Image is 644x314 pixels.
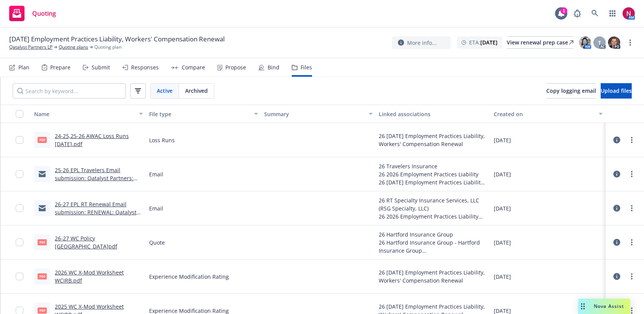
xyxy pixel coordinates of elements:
[605,6,620,21] a: Switch app
[131,64,159,71] div: Responses
[469,38,498,46] span: ETA :
[94,44,122,51] span: Quoting plan
[149,273,229,281] span: Experience Modification Rating
[627,204,636,213] a: more
[623,7,635,20] img: photo
[379,110,488,118] div: Linked associations
[31,105,146,123] button: Name
[149,238,165,247] span: Quote
[494,238,511,247] span: [DATE]
[55,166,133,190] a: 25-26 EPL Travelers Email submission: Qatalyst Partners: 25-26 EPL Quote
[598,39,601,47] span: T
[578,299,630,314] button: Nova Assist
[560,7,567,14] div: 1
[546,87,596,94] span: Copy logging email
[18,64,30,71] div: Plan
[546,83,596,99] button: Copy logging email
[627,272,636,281] a: more
[392,36,451,49] button: More info...
[407,39,437,47] span: More info...
[268,64,279,71] div: Bind
[149,170,163,178] span: Email
[149,204,163,212] span: Email
[578,299,588,314] div: Drag to move
[264,110,365,118] div: Summary
[16,238,23,246] input: Toggle Row Selected
[627,238,636,247] a: more
[379,132,488,148] div: 26 [DATE] Employment Practices Liability, Workers' Compensation Renewal
[16,273,23,280] input: Toggle Row Selected
[149,110,250,118] div: File type
[379,178,488,186] div: 26 [DATE] Employment Practices Liability, Workers' Compensation Renewal
[38,239,47,245] span: pdf
[494,136,511,144] span: [DATE]
[480,39,498,46] strong: [DATE]
[261,105,376,123] button: Summary
[16,136,23,144] input: Toggle Row Selected
[16,110,23,118] input: Select all
[594,303,624,309] span: Nova Assist
[157,87,172,95] span: Active
[38,137,47,143] span: pdf
[376,105,491,123] button: Linked associations
[379,162,488,170] div: 26 Travelers Insurance
[146,105,261,123] button: File type
[185,87,208,95] span: Archived
[182,64,205,71] div: Compare
[38,273,47,279] span: pdf
[55,269,124,284] a: 2026 WC X-Mod Worksheet WCIRB.pdf
[55,201,136,232] a: 26-27 EPL RT Renewal Email submission: RENEWAL: Qatalyst Partners LP - EPL; Eff: [DATE] (AWAC)
[627,169,636,179] a: more
[55,132,129,148] a: 24-25,25-26 AWAC Loss Runs [DATE].pdf
[9,35,225,44] span: [DATE] Employment Practices Liability, Workers' Compensation Renewal
[92,64,110,71] div: Submit
[626,38,635,47] a: more
[59,44,88,51] a: Quoting plans
[225,64,246,71] div: Propose
[627,135,636,145] a: more
[379,230,488,238] div: 26 Hartford Insurance Group
[601,83,632,99] button: Upload files
[507,36,573,49] a: View renewal prep case
[494,204,511,212] span: [DATE]
[608,36,620,49] img: photo
[379,268,488,284] div: 26 [DATE] Employment Practices Liability, Workers' Compensation Renewal
[494,110,594,118] div: Created on
[379,196,488,212] div: 26 RT Specialty Insurance Services, LLC (RSG Specialty, LLC)
[50,64,71,71] div: Prepare
[32,10,56,16] span: Quoting
[38,307,47,313] span: pdf
[34,110,135,118] div: Name
[9,44,53,51] a: Qatalyst Partners LP
[301,64,312,71] div: Files
[494,170,511,178] span: [DATE]
[379,170,488,178] div: 26 2026 Employment Practices Liability
[16,204,23,212] input: Toggle Row Selected
[579,36,591,49] img: photo
[379,212,488,220] div: 26 2026 Employment Practices Liability
[6,3,59,24] a: Quoting
[379,238,488,255] div: 26 Hartford Insurance Group - Hartford Insurance Group
[601,87,632,94] span: Upload files
[13,83,126,99] input: Search by keyword...
[149,136,175,144] span: Loss Runs
[55,235,117,250] a: 26-27 WC Policy [GEOGRAPHIC_DATA]pdf
[494,273,511,281] span: [DATE]
[570,6,585,21] a: Report a Bug
[16,170,23,178] input: Toggle Row Selected
[587,6,603,21] a: Search
[507,37,573,48] div: View renewal prep case
[491,105,606,123] button: Created on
